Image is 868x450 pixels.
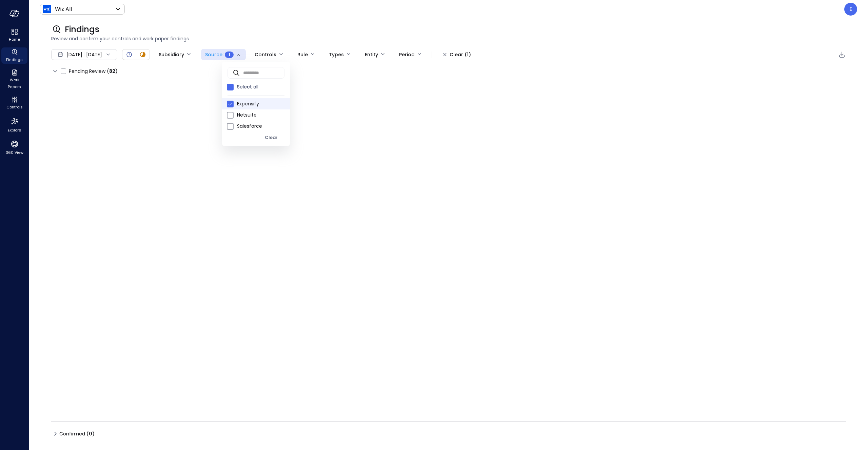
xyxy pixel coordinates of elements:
span: Netsuite [237,111,284,119]
span: Select all [237,83,284,90]
span: Salesforce [237,123,284,130]
button: Clear [257,132,284,143]
span: Expensify [237,100,284,107]
div: Clear [265,134,277,142]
